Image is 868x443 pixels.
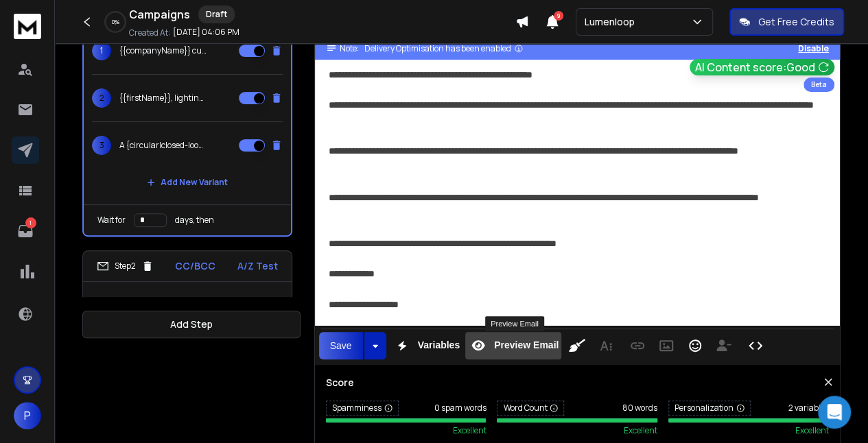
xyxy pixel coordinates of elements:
[136,169,239,196] button: Add New Variant
[14,14,41,39] img: logo
[97,260,154,272] div: Step 2
[742,332,769,359] button: Code View
[434,403,486,414] span: 0 spam words
[554,11,563,21] span: 9
[485,316,544,331] div: Preview Email
[175,259,215,273] p: CC/BCC
[92,88,111,108] span: 2
[690,59,834,75] button: AI Content score:Good
[129,6,190,23] h1: Campaigns
[804,77,834,92] div: Beta
[364,43,524,54] div: Delivery Optimisation has been enabled
[326,376,829,390] h3: Score
[758,15,834,29] p: Get Free Credits
[465,332,561,359] button: Preview Email
[711,332,737,359] button: Insert Unsubscribe Link
[92,41,111,60] span: 1
[340,43,359,54] span: Note:
[622,403,657,414] span: 80 words
[14,402,41,429] button: P
[198,5,235,23] div: Draft
[818,396,851,429] div: Open Intercom Messenger
[25,217,36,228] p: 1
[624,425,657,436] span: excellent
[729,8,844,36] button: Get Free Credits
[653,332,679,359] button: Insert Image (Ctrl+P)
[82,311,301,338] button: Add Step
[593,332,619,359] button: More Text
[564,332,590,359] button: Clean HTML
[129,27,170,38] p: Created At:
[175,215,214,226] p: days, then
[119,45,207,56] p: {{companyName}} cutting out {{the middle man|the reliance on wholesalers}} for lighting
[319,332,363,359] button: Save
[668,400,751,416] span: Personalization
[788,403,829,414] span: 2 variables
[112,18,119,26] p: 0 %
[389,332,463,359] button: Variables
[798,43,829,54] button: Disable
[326,400,399,416] span: Spamminess
[119,140,207,151] p: A {circular|closed-loop} approach to lighting
[491,339,561,351] span: Preview Email
[415,339,463,351] span: Variables
[452,425,486,436] span: excellent
[92,136,111,155] span: 3
[682,332,708,359] button: Emoticons
[97,215,126,226] p: Wait for
[497,400,564,416] span: Word Count
[585,15,640,29] p: Lumenloop
[119,93,207,104] p: {{firstName}}, lighting built around your building (not the other way round)
[173,27,239,38] p: [DATE] 04:06 PM
[624,332,650,359] button: Insert Link (Ctrl+K)
[12,217,39,245] a: 1
[237,259,278,273] p: A/Z Test
[795,425,829,436] span: excellent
